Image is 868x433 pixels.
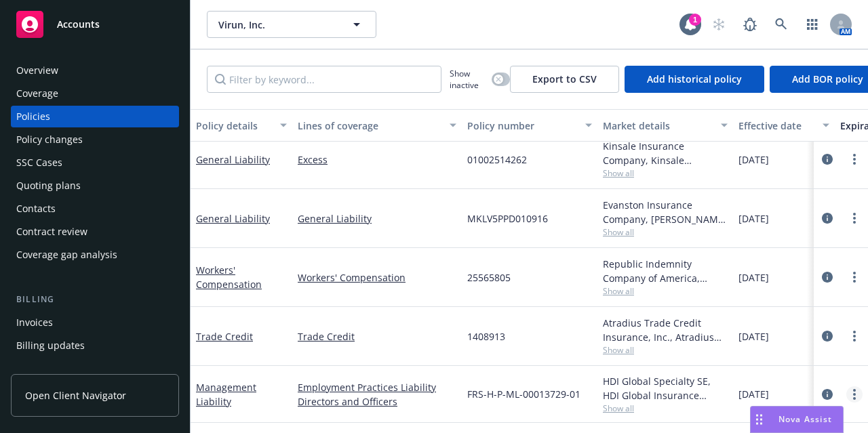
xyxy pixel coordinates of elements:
[768,11,795,38] a: Search
[16,221,87,243] div: Contract review
[11,244,179,266] a: Coverage gap analysis
[532,73,597,85] span: Export to CSV
[11,358,179,379] a: Account charges
[16,60,58,81] div: Overview
[196,330,253,343] a: Trade Credit
[11,221,179,243] a: Contract review
[196,264,262,291] a: Workers' Compensation
[603,403,728,414] span: Show all
[846,210,863,226] a: more
[16,129,83,150] div: Policy changes
[792,73,863,85] span: Add BOR policy
[16,152,62,173] div: SSC Cases
[846,328,863,344] a: more
[57,19,100,30] span: Accounts
[218,18,336,32] span: Virun, Inc.
[196,153,270,166] a: General Liability
[603,226,728,238] span: Show all
[467,119,577,133] div: Policy number
[16,358,92,379] div: Account charges
[11,129,179,150] a: Policy changes
[738,211,769,226] span: [DATE]
[603,344,728,356] span: Show all
[207,66,441,93] input: Filter by keyword...
[751,407,768,432] div: Drag to move
[16,335,85,356] div: Billing updates
[738,119,814,133] div: Effective date
[733,109,835,142] button: Effective date
[11,152,179,173] a: SSC Cases
[298,380,456,394] a: Employment Practices Liability
[689,14,701,26] div: 1
[603,198,728,226] div: Evanston Insurance Company, [PERSON_NAME] Insurance, Burns & [PERSON_NAME]
[16,198,56,220] div: Contacts
[16,106,50,127] div: Policies
[196,381,256,408] a: Management Liability
[298,329,456,344] a: Trade Credit
[196,212,270,225] a: General Liability
[597,109,733,142] button: Market details
[819,151,835,167] a: circleInformation
[298,211,456,226] a: General Liability
[11,175,179,197] a: Quoting plans
[738,270,769,285] span: [DATE]
[450,68,486,91] span: Show inactive
[846,151,863,167] a: more
[16,175,81,197] div: Quoting plans
[603,257,728,285] div: Republic Indemnity Company of America, [GEOGRAPHIC_DATA] Indemnity
[467,152,527,167] span: 01002514262
[11,83,179,104] a: Coverage
[799,11,826,38] a: Switch app
[705,11,732,38] a: Start snowing
[736,11,764,38] a: Report a Bug
[298,270,456,285] a: Workers' Compensation
[11,60,179,81] a: Overview
[819,386,835,403] a: circleInformation
[11,293,179,306] div: Billing
[467,211,548,226] span: MKLV5PPD010916
[467,270,511,285] span: 25565805
[819,210,835,226] a: circleInformation
[462,109,597,142] button: Policy number
[647,73,742,85] span: Add historical policy
[750,406,844,433] button: Nova Assist
[819,328,835,344] a: circleInformation
[11,312,179,333] a: Invoices
[603,139,728,167] div: Kinsale Insurance Company, Kinsale Insurance, Burns & [PERSON_NAME]
[819,269,835,285] a: circleInformation
[603,119,713,133] div: Market details
[16,312,53,333] div: Invoices
[625,66,764,93] button: Add historical policy
[191,109,292,142] button: Policy details
[738,329,769,344] span: [DATE]
[16,244,117,266] div: Coverage gap analysis
[298,394,456,409] a: Directors and Officers
[603,285,728,297] span: Show all
[738,387,769,401] span: [DATE]
[11,198,179,220] a: Contacts
[603,374,728,403] div: HDI Global Specialty SE, HDI Global Insurance Company, Wholesure Aviation, LLC
[298,152,456,167] a: Excess
[846,269,863,285] a: more
[778,413,832,425] span: Nova Assist
[298,119,441,133] div: Lines of coverage
[292,109,462,142] button: Lines of coverage
[16,83,58,104] div: Coverage
[603,316,728,344] div: Atradius Trade Credit Insurance, Inc., Atradius Trade Credit Insurance
[603,167,728,179] span: Show all
[11,5,179,43] a: Accounts
[467,329,505,344] span: 1408913
[11,335,179,356] a: Billing updates
[846,386,863,403] a: more
[510,66,619,93] button: Export to CSV
[467,387,580,401] span: FRS-H-P-ML-00013729-01
[11,106,179,127] a: Policies
[207,11,376,38] button: Virun, Inc.
[25,388,126,403] span: Open Client Navigator
[738,152,769,167] span: [DATE]
[196,119,272,133] div: Policy details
